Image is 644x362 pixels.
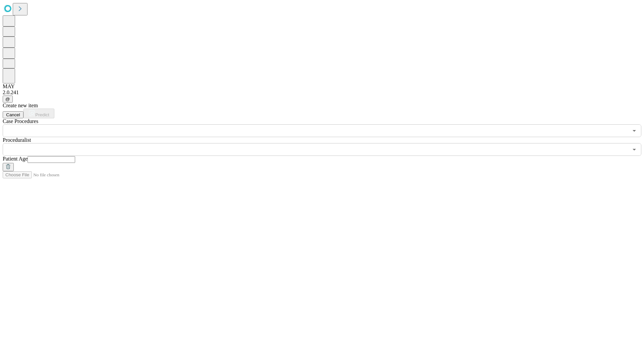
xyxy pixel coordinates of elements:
[3,156,28,162] span: Patient Age
[3,89,641,96] div: 2.0.241
[630,145,639,154] button: Open
[3,118,38,124] span: Scheduled Procedure
[3,83,641,89] div: MAY
[3,96,13,103] button: @
[5,97,10,102] span: @
[3,111,23,118] button: Cancel
[3,137,31,143] span: Proceduralist
[6,112,20,117] span: Cancel
[35,112,49,117] span: Predict
[23,109,54,118] button: Predict
[630,126,639,135] button: Open
[3,103,38,108] span: Create new item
